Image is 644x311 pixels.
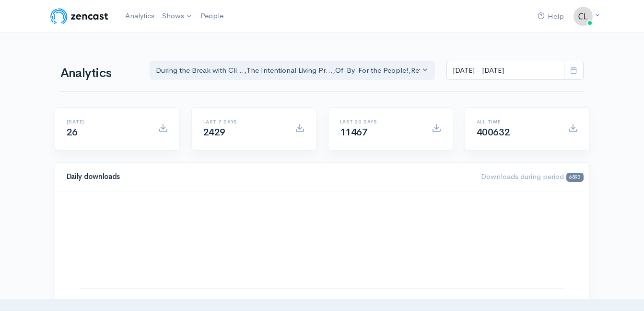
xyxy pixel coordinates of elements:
[534,6,568,27] a: Help
[203,126,225,138] span: 2429
[121,6,158,26] a: Analytics
[67,203,578,299] svg: A chart.
[156,65,421,76] div: During the Break with Cli... , The Intentional Living Pr... , Of-By-For the People! , Rethink - R...
[340,119,420,124] h6: Last 30 days
[67,119,147,124] h6: [DATE]
[446,61,564,80] input: analytics date range selector
[67,126,78,138] span: 26
[481,172,583,181] span: Downloads during period:
[158,6,197,27] a: Shows
[49,7,110,26] img: ZenCast Logo
[67,173,470,181] h4: Daily downloads
[566,173,583,182] span: 6893
[197,6,227,26] a: People
[574,7,593,26] img: ...
[150,61,435,80] button: During the Break with Cli..., The Intentional Living Pr..., Of-By-For the People!, Rethink - Rese...
[203,119,283,124] h6: Last 7 days
[340,126,368,138] span: 11467
[60,67,138,80] h1: Analytics
[477,119,557,124] h6: All time
[477,126,510,138] span: 400632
